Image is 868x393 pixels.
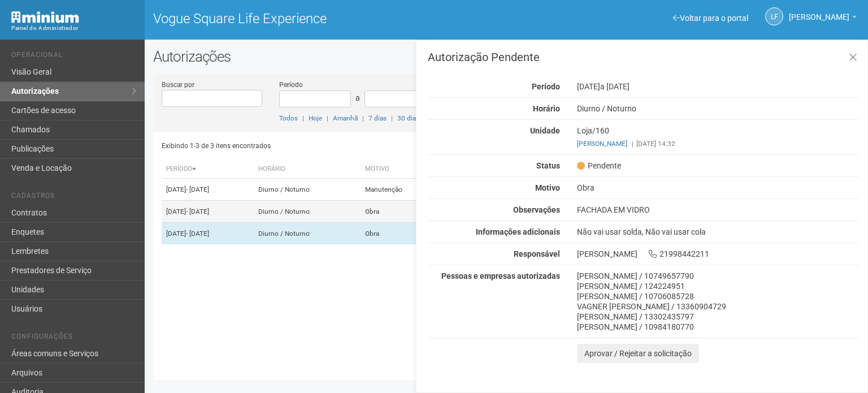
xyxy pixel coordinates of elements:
[162,160,254,179] th: Período
[162,223,254,245] td: [DATE]
[162,137,504,154] div: Exibindo 1-3 de 3 itens encontrados
[568,126,867,149] div: Loja/160
[368,114,387,122] a: 7 dias
[514,249,560,258] strong: Responsável
[11,332,136,344] li: Configurações
[361,201,442,223] td: Obra
[765,7,783,25] a: LF
[309,114,322,122] a: Hoje
[327,114,328,122] span: |
[162,179,254,201] td: [DATE]
[11,23,136,33] div: Painel do Administrador
[162,80,194,90] label: Buscar por
[577,281,859,291] div: [PERSON_NAME] / 124224951
[535,183,560,192] strong: Motivo
[533,104,560,113] strong: Horário
[577,140,627,148] a: [PERSON_NAME]
[254,179,361,201] td: Diurno / Noturno
[577,301,859,312] div: VAGNER [PERSON_NAME] / 13360904729
[162,201,254,223] td: [DATE]
[153,48,860,65] h2: Autorizações
[577,291,859,301] div: [PERSON_NAME] / 10706085728
[397,114,419,122] a: 30 dias
[186,208,209,215] span: - [DATE]
[186,230,209,237] span: - [DATE]
[577,139,859,149] div: [DATE] 14:32
[789,2,849,21] span: Letícia Florim
[476,227,560,236] strong: Informações adicionais
[532,82,560,91] strong: Período
[513,205,560,214] strong: Observações
[11,51,136,63] li: Operacional
[568,205,867,215] div: FACHADA EM VIDRO
[568,249,867,259] div: [PERSON_NAME] 21998442211
[441,271,560,280] strong: Pessoas e empresas autorizadas
[568,81,867,92] div: [DATE]
[428,51,859,63] h3: Autorização Pendente
[11,11,79,23] img: Minium
[254,201,361,223] td: Diurno / Noturno
[302,114,304,122] span: |
[577,271,859,281] div: [PERSON_NAME] / 10749657790
[391,114,393,122] span: |
[577,322,859,332] div: [PERSON_NAME] / 10984180770
[355,93,360,102] span: a
[568,183,867,193] div: Obra
[632,140,633,148] span: |
[153,11,498,26] h1: Vogue Square Life Experience
[279,80,303,90] label: Período
[361,160,442,179] th: Motivo
[577,344,699,363] button: Aprovar / Rejeitar a solicitação
[11,192,136,204] li: Cadastros
[362,114,364,122] span: |
[333,114,358,122] a: Amanhã
[279,114,298,122] a: Todos
[789,14,857,23] a: [PERSON_NAME]
[361,223,442,245] td: Obra
[568,227,867,237] div: Não vai usar solda, Não vai usar cola
[530,126,560,135] strong: Unidade
[673,14,748,23] a: Voltar para o portal
[568,103,867,114] div: Diurno / Noturno
[600,82,630,91] span: a [DATE]
[361,179,442,201] td: Manutenção
[577,161,621,171] span: Pendente
[254,223,361,245] td: Diurno / Noturno
[254,160,361,179] th: Horário
[186,185,209,193] span: - [DATE]
[577,312,859,322] div: [PERSON_NAME] / 13302435797
[536,161,560,170] strong: Status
